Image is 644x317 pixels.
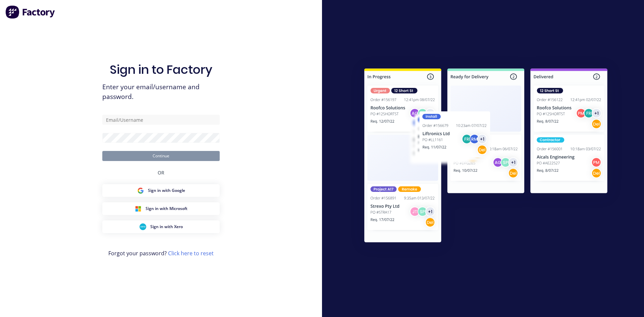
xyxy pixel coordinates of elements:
button: Microsoft Sign inSign in with Microsoft [102,202,220,215]
span: Sign in with Google [148,188,185,194]
img: Xero Sign in [140,223,146,230]
img: Google Sign in [137,187,144,194]
button: Google Sign inSign in with Google [102,184,220,197]
span: Sign in with Microsoft [146,206,187,212]
img: Microsoft Sign in [135,205,142,212]
span: Enter your email/username and password. [102,82,220,102]
input: Email/Username [102,115,220,125]
img: Sign in [350,55,622,258]
a: Click here to reset [168,250,214,257]
button: Xero Sign inSign in with Xero [102,220,220,233]
span: Sign in with Xero [150,224,183,230]
img: Factory [5,5,56,19]
button: Continue [102,151,220,161]
div: OR [158,161,164,184]
span: Forgot your password? [108,249,214,257]
h1: Sign in to Factory [110,62,212,77]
